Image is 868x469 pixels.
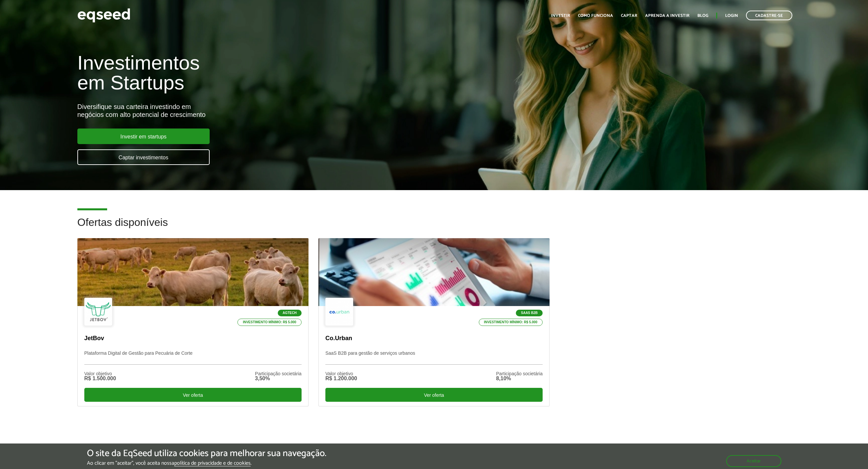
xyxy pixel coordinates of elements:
[77,129,210,144] a: Investir em startups
[578,14,613,18] a: Como funciona
[77,217,791,238] h2: Ofertas disponíveis
[87,448,326,459] h5: O site da EqSeed utiliza cookies para melhorar sua navegação.
[725,14,738,18] a: Login
[77,7,130,24] img: EqSeed
[77,149,210,165] a: Captar investimentos
[77,103,502,119] div: Diversifique sua carteira investindo em negócios com alto potencial de crescimento
[255,371,302,376] div: Participação societária
[697,14,708,18] a: Blog
[77,53,502,93] h1: Investimentos em Startups
[516,310,543,316] p: SaaS B2B
[174,461,251,466] a: política de privacidade e de cookies
[325,371,357,376] div: Valor objetivo
[325,335,543,342] p: Co.Urban
[84,350,302,365] p: Plataforma Digital de Gestão para Pecuária de Corte
[325,350,543,365] p: SaaS B2B para gestão de serviços urbanos
[237,319,302,326] p: Investimento mínimo: R$ 5.000
[746,11,792,20] a: Cadastre-se
[318,238,550,406] a: SaaS B2B Investimento mínimo: R$ 5.000 Co.Urban SaaS B2B para gestão de serviços urbanos Valor ob...
[84,335,302,342] p: JetBov
[87,460,326,466] p: Ao clicar em "aceitar", você aceita nossa .
[255,376,302,381] div: 3,50%
[84,376,116,381] div: R$ 1.500.000
[496,376,543,381] div: 8,10%
[84,371,116,376] div: Valor objetivo
[621,14,637,18] a: Captar
[726,455,781,467] button: Aceitar
[479,319,543,326] p: Investimento mínimo: R$ 5.000
[278,310,302,316] p: Agtech
[645,14,689,18] a: Aprenda a investir
[325,388,543,402] div: Ver oferta
[77,238,309,406] a: Agtech Investimento mínimo: R$ 5.000 JetBov Plataforma Digital de Gestão para Pecuária de Corte V...
[325,376,357,381] div: R$ 1.200.000
[496,371,543,376] div: Participação societária
[84,388,302,402] div: Ver oferta
[551,14,570,18] a: Investir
